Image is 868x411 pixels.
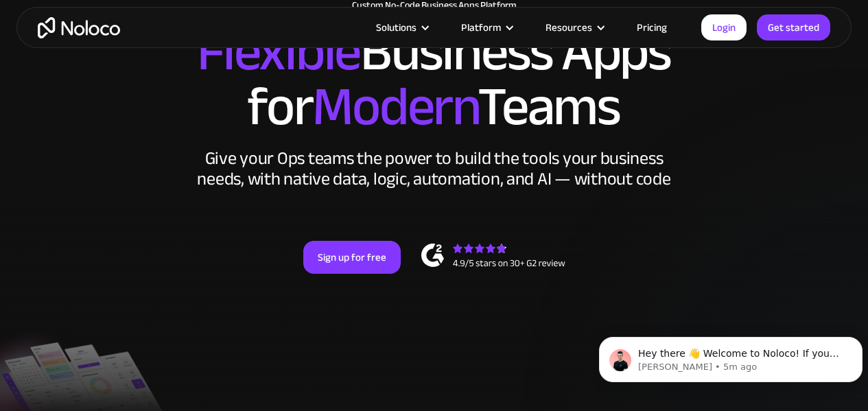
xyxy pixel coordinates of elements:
a: Get started [757,14,830,40]
div: Platform [461,19,501,36]
a: Login [701,14,747,40]
iframe: Intercom notifications message [594,308,868,404]
a: Pricing [620,19,684,36]
a: home [38,17,120,38]
div: Platform [444,19,528,36]
a: Sign up for free [303,241,401,274]
div: Solutions [376,19,417,36]
div: Give your Ops teams the power to build the tools your business needs, with native data, logic, au... [194,148,675,189]
span: Modern [312,56,478,158]
h2: Business Apps for Teams [14,25,854,134]
div: Resources [546,19,592,36]
div: Solutions [359,19,444,36]
div: Resources [528,19,620,36]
